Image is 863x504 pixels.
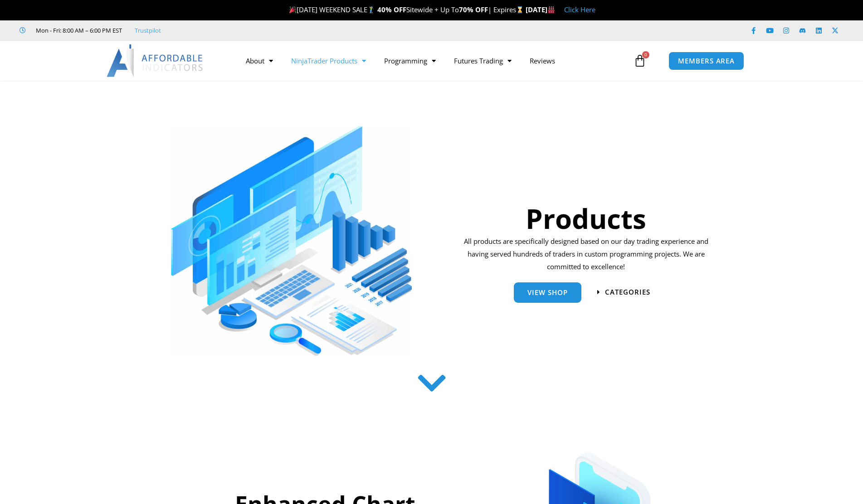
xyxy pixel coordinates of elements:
a: About [237,50,282,71]
a: Click Here [564,5,595,14]
a: Trustpilot [135,25,161,36]
span: View Shop [527,289,568,296]
a: Reviews [521,50,564,71]
nav: Menu [237,50,631,71]
img: 🏭 [548,6,555,13]
a: NinjaTrader Products [282,50,375,71]
span: 0 [642,51,649,58]
h1: Products [461,199,712,237]
strong: 70% OFF [459,5,488,14]
span: MEMBERS AREA [678,58,735,64]
strong: [DATE] [526,5,555,14]
a: Futures Trading [445,50,521,71]
a: MEMBERS AREA [668,52,744,70]
img: ProductsSection scaled | Affordable Indicators – NinjaTrader [171,126,412,356]
a: Programming [375,50,445,71]
img: LogoAI | Affordable Indicators – NinjaTrader [107,44,204,77]
strong: 40% OFF [377,5,406,14]
a: View Shop [514,282,581,303]
a: 0 [620,48,660,74]
p: All products are specifically designed based on our day trading experience and having served hund... [461,235,712,273]
img: 🎉 [289,6,296,13]
img: 🏌️‍♂️ [368,6,375,13]
img: ⌛ [517,6,523,13]
a: categories [597,289,650,296]
span: Mon - Fri: 8:00 AM – 6:00 PM EST [34,25,122,36]
span: [DATE] WEEKEND SALE Sitewide + Up To | Expires [287,5,525,14]
span: categories [605,289,650,296]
